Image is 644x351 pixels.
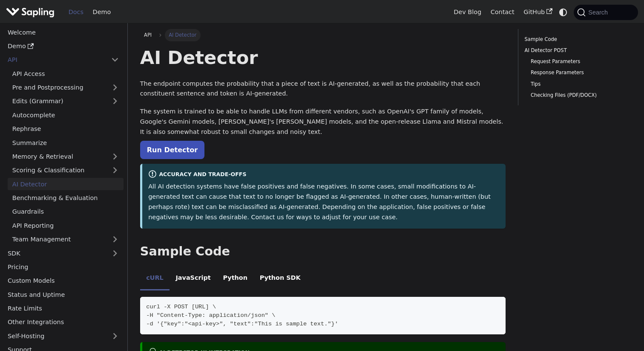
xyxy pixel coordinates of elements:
a: Benchmarking & Evaluation [8,192,124,204]
a: Rate Limits [3,302,124,315]
a: Self-Hosting [3,330,124,342]
a: Checking Files (PDF/DOCX) [531,91,626,99]
button: Expand sidebar category 'SDK' [106,247,124,259]
a: API Access [8,67,124,80]
a: Demo [88,6,115,19]
a: Custom Models [3,275,124,287]
span: -H "Content-Type: application/json" \ [146,312,275,319]
span: API [144,32,152,38]
a: API [3,54,106,66]
a: API Reporting [8,219,124,232]
a: API [140,29,156,41]
img: Sapling.ai [6,6,55,18]
a: Contact [486,6,519,19]
a: Guardrails [8,206,124,218]
a: Sample Code [525,35,629,44]
div: Accuracy and Trade-offs [148,170,500,180]
h1: AI Detector [140,46,506,69]
a: Pre and Postprocessing [8,81,124,94]
p: All AI detection systems have false positives and false negatives. In some cases, small modificat... [148,182,500,222]
a: AI Detector [8,178,124,190]
a: Sapling.aiSapling.ai [6,6,57,18]
a: Welcome [3,26,124,38]
a: Memory & Retrieval [8,151,124,163]
a: Run Detector [140,141,204,159]
li: cURL [140,267,170,291]
a: Scoring & Classification [8,164,124,177]
a: Rephrase [8,123,124,135]
a: Docs [64,6,88,19]
h2: Sample Code [140,244,506,259]
button: Switch between dark and light mode (currently system mode) [557,6,569,18]
a: Pricing [3,261,124,273]
a: Summarize [8,136,124,149]
span: Search [586,9,613,16]
a: Edits (Grammar) [8,95,124,107]
a: Dev Blog [449,6,486,19]
a: Tips [531,80,626,88]
button: Search (Command+K) [574,5,638,20]
a: Other Integrations [3,316,124,328]
span: AI Detector [165,29,201,41]
li: Python SDK [253,267,307,291]
a: Response Parameters [531,69,626,77]
a: SDK [3,247,106,259]
button: Collapse sidebar category 'API' [106,54,124,66]
a: AI Detector POST [525,46,629,55]
span: -d '{"key":"<api-key>", "text":"This is sample text."}' [146,321,338,327]
a: Demo [3,40,124,52]
p: The endpoint computes the probability that a piece of text is AI-generated, as well as the probab... [140,79,506,99]
a: Status and Uptime [3,288,124,301]
li: JavaScript [170,267,217,291]
a: Autocomplete [8,109,124,121]
span: curl -X POST [URL] \ [146,304,216,310]
a: Request Parameters [531,58,626,66]
a: Team Management [8,233,124,246]
p: The system is trained to be able to handle LLMs from different vendors, such as OpenAI's GPT fami... [140,107,506,137]
a: GitHub [519,6,557,19]
li: Python [217,267,253,291]
nav: Breadcrumbs [140,29,506,41]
